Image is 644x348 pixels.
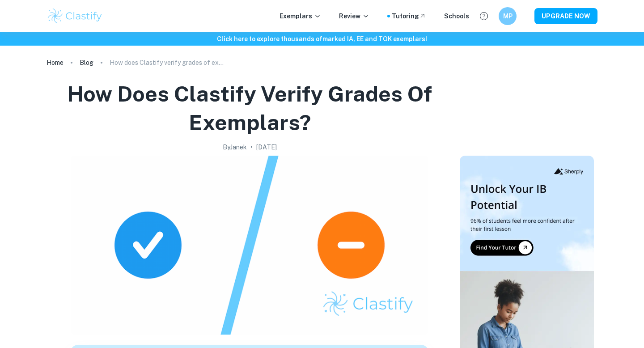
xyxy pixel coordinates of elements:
[256,142,277,152] h2: [DATE]
[444,11,469,21] a: Schools
[250,142,253,152] p: •
[223,142,247,152] h2: By Janek
[47,56,64,69] a: Home
[503,11,513,21] h6: MP
[476,8,491,24] button: Help and Feedback
[534,8,597,24] button: UPGRADE NOW
[339,11,369,21] p: Review
[499,7,517,25] button: MP
[71,156,428,335] img: How does Clastify verify grades of exemplars? cover image
[47,7,103,25] img: Clastify logo
[110,58,226,68] p: How does Clastify verify grades of exemplars?
[80,56,93,69] a: Blog
[392,11,426,21] a: Tutoring
[280,11,321,21] p: Exemplars
[50,80,449,137] h1: How does Clastify verify grades of exemplars?
[2,34,642,44] h6: Click here to explore thousands of marked IA, EE and TOK exemplars !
